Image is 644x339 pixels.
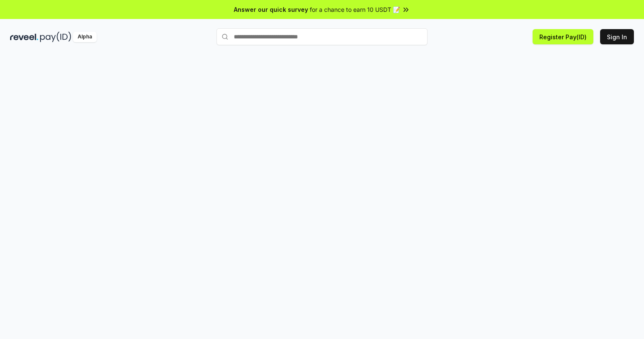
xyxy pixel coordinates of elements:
[10,32,38,42] img: reveel_dark
[73,32,97,42] div: Alpha
[310,5,400,14] span: for a chance to earn 10 USDT 📝
[533,29,593,44] button: Register Pay(ID)
[40,32,71,42] img: pay_id
[600,29,634,44] button: Sign In
[234,5,308,14] span: Answer our quick survey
